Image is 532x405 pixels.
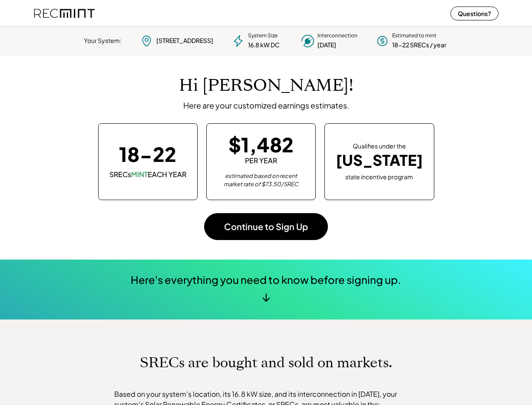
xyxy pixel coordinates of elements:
[140,354,392,371] h1: SRECs are bought and sold on markets.
[183,100,349,110] div: Here are your customized earnings estimates.
[317,32,357,40] div: Interconnection
[248,32,278,40] div: System Size
[109,170,186,179] div: SRECs EACH YEAR
[245,156,277,165] div: PER YEAR
[262,290,270,303] div: ↓
[392,32,436,40] div: Estimated to mint
[345,171,413,181] div: state incentive program
[131,273,401,287] div: Here's everything you need to know before signing up.
[336,151,423,169] div: [US_STATE]
[317,41,336,49] div: [DATE]
[84,36,122,45] div: Your System:
[218,172,304,189] div: estimated based on recent market rate of $73.50/SREC
[392,41,446,49] div: 18-22 SRECs / year
[179,76,354,96] h1: Hi [PERSON_NAME]!
[119,144,176,164] div: 18-22
[34,2,95,25] img: recmint-logotype%403x%20%281%29.jpeg
[156,36,213,45] div: [STREET_ADDRESS]
[248,41,280,49] div: 16.8 kW DC
[204,213,328,240] button: Continue to Sign Up
[228,135,294,154] div: $1,482
[450,7,499,20] button: Questions?
[131,170,148,179] font: MINT
[353,142,406,151] div: Qualifies under the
